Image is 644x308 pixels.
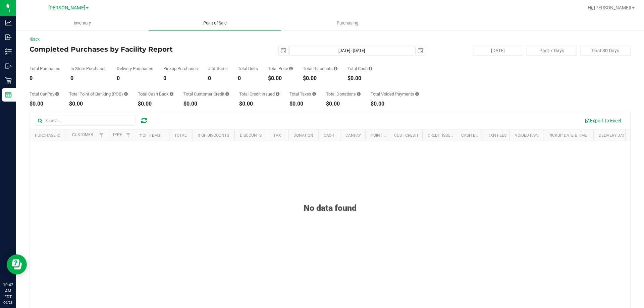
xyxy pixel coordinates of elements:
a: Voided Payment [515,133,548,138]
div: 0 [163,76,198,81]
div: Total CanPay [30,92,59,96]
i: Sum of the successful, non-voided payments using account credit for all purchases in the date range. [225,92,229,96]
div: Total Customer Credit [183,92,229,96]
a: Cash [324,133,334,138]
div: Total Credit Issued [239,92,279,96]
div: $0.00 [30,101,59,107]
div: No data found [30,186,630,213]
p: 10:42 AM EDT [3,282,13,300]
button: Past 30 Days [580,46,631,56]
h4: Completed Purchases by Facility Report [30,46,230,53]
div: $0.00 [289,101,316,107]
inline-svg: Reports [5,91,12,98]
a: Back [30,37,40,42]
a: Point of Banking (POB) [371,133,418,138]
div: Total Price [268,66,293,71]
inline-svg: Retail [5,77,12,84]
div: Total Units [238,66,258,71]
div: In Store Purchases [70,66,107,71]
input: Search... [35,116,136,126]
a: Tax [273,133,281,138]
div: # of Items [208,66,228,71]
span: Inventory [65,20,100,26]
div: 0 [117,76,153,81]
div: Pickup Purchases [163,66,198,71]
div: Total Taxes [289,92,316,96]
i: Sum of the successful, non-voided cash payment transactions for all purchases in the date range. ... [369,66,372,71]
a: Credit Issued [428,133,455,138]
div: $0.00 [371,101,419,107]
div: Total Cash [347,66,372,71]
div: $0.00 [239,101,279,107]
a: Filter [96,129,107,141]
div: $0.00 [303,76,337,81]
div: 0 [70,76,107,81]
a: Discounts [240,133,262,138]
div: $0.00 [183,101,229,107]
a: # of Discounts [198,133,229,138]
div: 0 [208,76,228,81]
a: Delivery Date [599,133,627,138]
div: 0 [238,76,258,81]
a: Customer [72,132,93,137]
span: Hi, [PERSON_NAME]! [588,5,631,10]
div: Total Donations [326,92,361,96]
span: select [279,46,288,55]
span: select [416,46,425,55]
i: Sum of the total prices of all purchases in the date range. [289,66,293,71]
inline-svg: Inbound [5,34,12,41]
i: Sum of the total taxes for all purchases in the date range. [312,92,316,96]
a: Inventory [16,16,149,30]
inline-svg: Outbound [5,63,12,69]
span: [PERSON_NAME] [48,5,85,11]
a: Pickup Date & Time [548,133,587,138]
a: Purchasing [281,16,414,30]
div: Total Discounts [303,66,337,71]
a: Point of Sale [149,16,281,30]
a: Type [112,132,122,137]
div: Total Purchases [30,66,60,71]
div: 0 [30,76,60,81]
p: 09/28 [3,300,13,305]
div: $0.00 [326,101,361,107]
i: Sum of the cash-back amounts from rounded-up electronic payments for all purchases in the date ra... [170,92,173,96]
iframe: Resource center [7,254,27,274]
a: Donation [293,133,313,138]
button: Past 7 Days [527,46,577,56]
inline-svg: Analytics [5,19,12,26]
a: Purchase ID [35,133,60,138]
div: Delivery Purchases [117,66,153,71]
i: Sum of the discount values applied to the all purchases in the date range. [334,66,337,71]
a: # of Items [139,133,160,138]
a: Cash Back [461,133,483,138]
i: Sum of all account credit issued for all refunds from returned purchases in the date range. [276,92,279,96]
div: $0.00 [69,101,128,107]
a: Filter [123,129,134,141]
a: Txn Fees [488,133,506,138]
i: Sum of the successful, non-voided CanPay payment transactions for all purchases in the date range. [55,92,59,96]
a: Cust Credit [394,133,419,138]
div: $0.00 [268,76,293,81]
i: Sum of all round-up-to-next-dollar total price adjustments for all purchases in the date range. [357,92,361,96]
span: Point of Sale [194,20,236,26]
i: Sum of the successful, non-voided point-of-banking payment transactions, both via payment termina... [124,92,128,96]
span: Purchasing [328,20,367,26]
button: [DATE] [473,46,523,56]
div: Total Cash Back [138,92,173,96]
button: Export to Excel [580,115,625,126]
div: $0.00 [347,76,372,81]
inline-svg: Inventory [5,48,12,55]
div: Total Point of Banking (POB) [69,92,128,96]
div: Total Voided Payments [371,92,419,96]
div: $0.00 [138,101,173,107]
i: Sum of all voided payment transaction amounts, excluding tips and transaction fees, for all purch... [415,92,419,96]
a: Total [174,133,186,138]
a: CanPay [345,133,361,138]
